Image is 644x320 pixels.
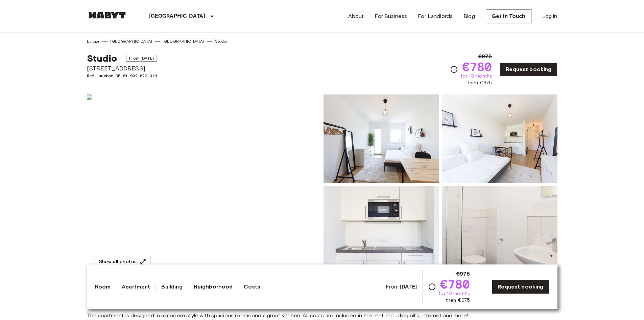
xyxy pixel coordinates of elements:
[400,283,417,290] b: [DATE]
[215,38,227,44] a: Studio
[244,283,260,291] a: Costs
[439,290,470,297] span: for 10 months
[461,73,492,80] span: for 10 months
[500,62,557,77] a: Request booking
[87,64,157,73] span: [STREET_ADDRESS]
[87,312,557,319] span: The apartment is designed in a modern style with spacious rooms and a great kitchen. All costs ar...
[110,38,152,44] a: [GEOGRAPHIC_DATA]
[442,186,557,275] img: Picture of unit DE-01-002-023-01H
[194,283,233,291] a: Neighborhood
[87,52,117,64] span: Studio
[87,73,157,79] span: Ref. number DE-01-002-023-01H
[486,9,531,23] a: Get in Touch
[324,94,439,183] img: Picture of unit DE-01-002-023-01H
[87,12,127,19] img: Habyt
[126,55,157,62] span: From [DATE]
[87,94,321,275] img: Marketing picture of unit DE-01-002-023-01H
[161,283,182,291] a: Building
[386,283,417,291] span: From:
[95,283,111,291] a: Room
[478,52,492,61] span: €975
[446,297,470,304] span: then €975
[442,94,557,183] img: Picture of unit DE-01-002-023-01H
[163,38,205,44] a: [GEOGRAPHIC_DATA]
[468,80,492,86] span: then €975
[375,12,407,20] a: For Business
[440,278,470,290] span: €780
[450,65,458,73] svg: Check cost overview for full price breakdown. Please note that discounts apply to new joiners onl...
[462,61,492,73] span: €780
[418,12,453,20] a: For Landlords
[149,12,206,20] p: [GEOGRAPHIC_DATA]
[428,283,436,291] svg: Check cost overview for full price breakdown. Please note that discounts apply to new joiners onl...
[542,12,557,20] a: Log in
[94,256,150,268] button: Show all photos
[456,270,470,278] span: €975
[492,280,549,294] a: Request booking
[87,38,100,44] a: Europe
[348,12,364,20] a: About
[324,186,439,275] img: Picture of unit DE-01-002-023-01H
[122,283,150,291] a: Apartment
[463,12,475,20] a: Blog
